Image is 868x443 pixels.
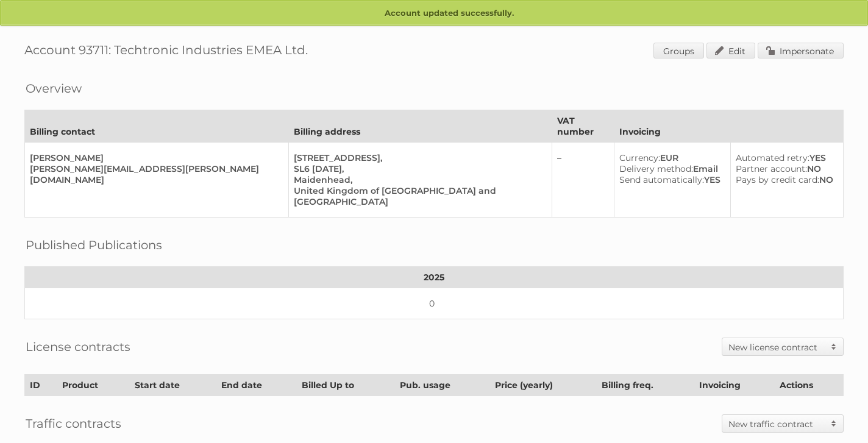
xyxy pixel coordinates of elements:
h2: New license contract [728,341,825,353]
a: Edit [706,43,755,58]
div: NO [736,174,833,185]
div: [STREET_ADDRESS], [294,152,542,163]
span: Pays by credit card: [736,174,819,185]
div: YES [736,152,833,163]
td: – [552,143,614,218]
span: Currency: [619,152,660,163]
span: Toggle [825,415,843,432]
h2: Overview [26,79,82,97]
th: Billed Up to [296,375,394,396]
div: YES [619,174,720,185]
a: New traffic contract [722,415,843,432]
span: Send automatically: [619,174,704,185]
div: Maidenhead, [294,174,542,185]
a: New license contract [722,338,843,355]
th: ID [25,375,57,396]
div: [PERSON_NAME][EMAIL_ADDRESS][PERSON_NAME][DOMAIN_NAME] [30,163,279,185]
div: EUR [619,152,720,163]
h2: New traffic contract [728,418,825,430]
th: Product [57,375,130,396]
th: End date [216,375,296,396]
h2: License contracts [26,338,130,356]
div: United Kingdom of [GEOGRAPHIC_DATA] and [GEOGRAPHIC_DATA] [294,185,542,207]
span: Toggle [825,338,843,355]
div: Email [619,163,720,174]
span: Delivery method: [619,163,693,174]
th: Billing contact [25,110,289,143]
span: Partner account: [736,163,807,174]
th: Invoicing [694,375,775,396]
a: Groups [653,43,704,58]
th: Invoicing [614,110,843,143]
th: Start date [129,375,216,396]
th: VAT number [552,110,614,143]
th: Actions [775,375,844,396]
p: Account updated successfully. [1,1,867,26]
h2: Traffic contracts [26,414,121,433]
h1: Account 93711: Techtronic Industries EMEA Ltd. [24,43,844,61]
th: Pub. usage [394,375,489,396]
th: Price (yearly) [489,375,596,396]
span: Automated retry: [736,152,809,163]
div: [PERSON_NAME] [30,152,279,163]
th: Billing freq. [597,375,694,396]
td: 0 [25,288,844,319]
h2: Published Publications [26,236,162,254]
a: Impersonate [758,43,844,58]
div: NO [736,163,833,174]
div: SL6 [DATE], [294,163,542,174]
th: Billing address [288,110,552,143]
th: 2025 [25,267,844,288]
